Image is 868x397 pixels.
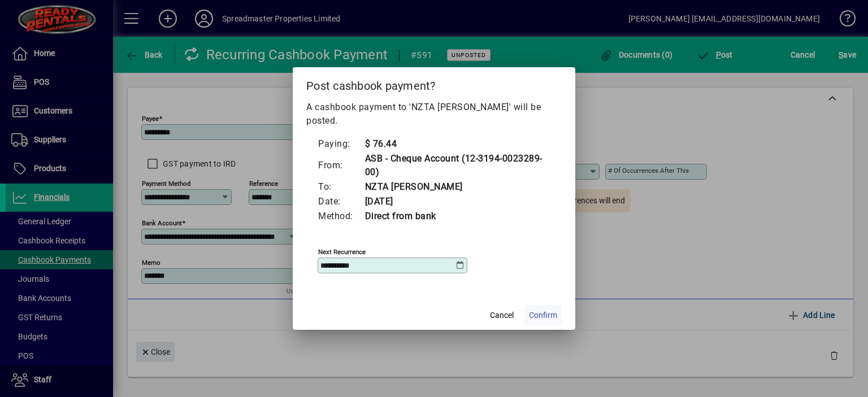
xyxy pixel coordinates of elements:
[318,248,366,256] mat-label: Next recurrence
[529,309,557,321] span: Confirm
[364,180,551,194] td: NZTA [PERSON_NAME]
[524,305,562,325] button: Confirm
[318,137,364,151] td: Paying:
[364,194,551,209] td: [DATE]
[490,309,514,321] span: Cancel
[318,151,364,180] td: From:
[293,67,575,100] h2: Post cashbook payment?
[484,305,520,325] button: Cancel
[364,151,551,180] td: ASB - Cheque Account (12-3194-0023289-00)
[318,209,364,224] td: Method:
[318,180,364,194] td: To:
[318,194,364,209] td: Date:
[364,137,551,151] td: $ 76.44
[306,101,562,128] p: A cashbook payment to 'NZTA [PERSON_NAME]' will be posted.
[364,209,551,224] td: Direct from bank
